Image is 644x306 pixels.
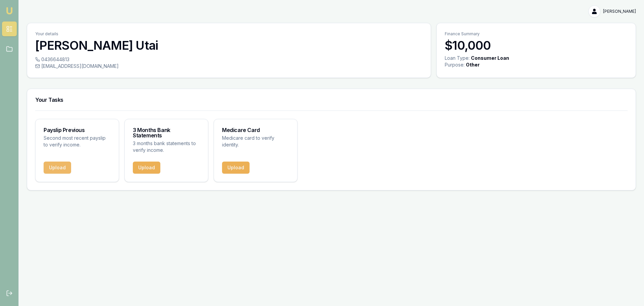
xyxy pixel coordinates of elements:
span: [EMAIL_ADDRESS][DOMAIN_NAME] [41,63,119,70]
h3: Medicare Card [222,127,289,133]
h3: 3 Months Bank Statements [133,127,200,138]
button: Upload [133,162,160,174]
p: Finance Summary [445,31,628,37]
div: Loan Type: [445,55,470,61]
button: Upload [222,162,250,174]
div: Other [466,61,480,68]
h3: $10,000 [445,39,628,52]
div: Consumer Loan [471,55,509,61]
p: Second most recent payslip to verify income. [44,135,111,148]
h3: Payslip Previous [44,127,111,133]
h3: Your Tasks [35,97,628,102]
div: Purpose: [445,61,465,68]
h3: [PERSON_NAME] Utai [35,39,423,52]
p: 3 months bank statements to verify income. [133,140,200,154]
span: [PERSON_NAME] [603,9,636,14]
p: Your details [35,31,423,37]
img: emu-icon-u.png [5,7,13,15]
p: Medicare card to verify identity. [222,135,289,148]
span: 0436644813 [41,56,69,63]
button: Upload [44,162,71,174]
